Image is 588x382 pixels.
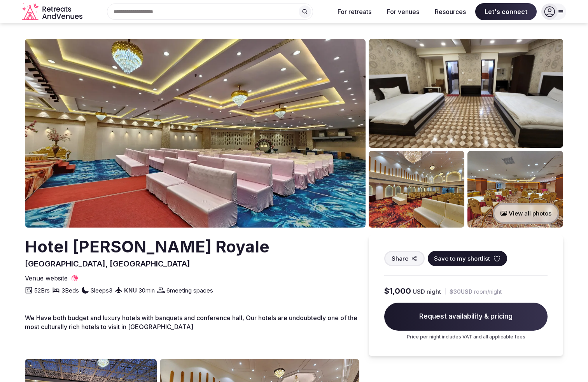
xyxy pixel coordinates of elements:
span: Venue website [25,274,68,282]
span: Save to my shortlist [434,254,490,263]
a: Visit the homepage [22,3,84,21]
svg: Retreats and Venues company logo [22,3,84,21]
span: 30 min [138,286,155,294]
button: Resources [429,3,472,20]
span: 3 Beds [61,286,79,294]
span: USD [413,287,425,296]
a: Venue website [25,274,79,282]
span: night [427,287,441,296]
button: Save to my shortlist [428,251,507,266]
span: Let's connect [475,3,537,20]
span: We Have both budget and luxury hotels with banquets and conference hall, Our hotels are undoubted... [25,314,357,330]
img: Venue gallery photo [369,39,563,148]
img: Venue gallery photo [467,151,563,228]
img: Venue gallery photo [369,151,464,228]
span: 6 meeting spaces [166,286,213,294]
p: Price per night includes VAT and all applicable fees [384,334,548,340]
div: | [444,287,446,295]
span: $30 USD [450,288,472,296]
img: Venue cover photo [25,39,366,228]
span: room/night [474,288,502,296]
button: Share [384,251,425,266]
a: KNU [124,287,137,294]
span: 52 Brs [34,286,50,294]
span: Share [392,254,408,263]
button: For retreats [331,3,378,20]
h2: Hotel [PERSON_NAME] Royale [25,235,269,258]
button: For venues [381,3,425,20]
span: $1,000 [384,286,411,296]
span: Request availability & pricing [384,303,548,331]
span: [GEOGRAPHIC_DATA], [GEOGRAPHIC_DATA] [25,259,190,268]
span: Sleeps 3 [91,286,112,294]
button: View all photos [493,203,559,224]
